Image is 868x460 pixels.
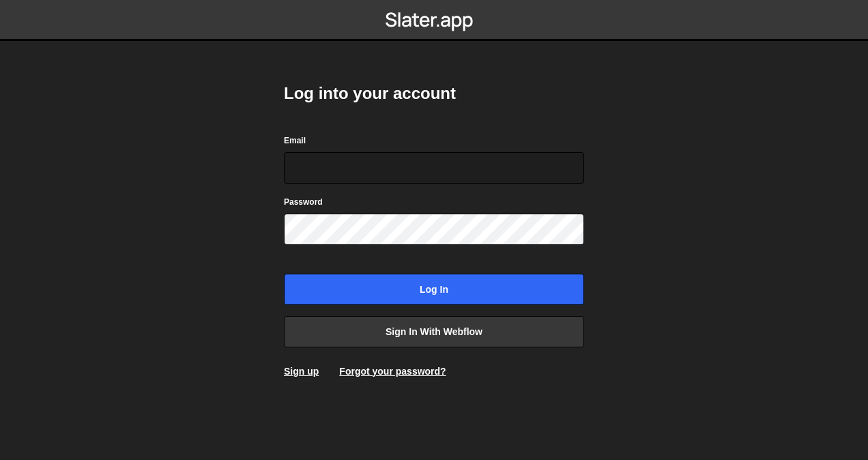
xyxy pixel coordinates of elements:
a: Forgot your password? [339,366,446,377]
a: Sign up [284,366,319,377]
label: Email [284,134,306,147]
a: Sign in with Webflow [284,316,584,347]
h2: Log into your account [284,83,584,104]
label: Password [284,195,323,209]
input: Log in [284,274,584,305]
